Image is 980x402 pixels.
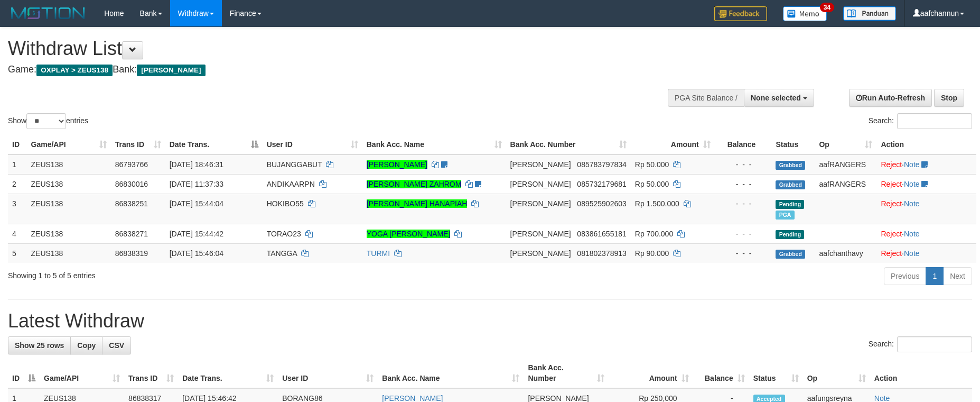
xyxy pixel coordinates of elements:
span: Copy [77,341,96,350]
td: 5 [8,243,27,263]
th: User ID: activate to sort column ascending [278,358,378,388]
span: Copy 085783797834 to clipboard [577,160,626,169]
div: - - - [719,179,768,189]
label: Search: [869,336,972,352]
th: Date Trans.: activate to sort column descending [165,135,263,154]
a: Run Auto-Refresh [849,89,932,107]
button: None selected [744,89,814,107]
a: CSV [102,336,131,354]
span: [PERSON_NAME] [510,249,571,258]
span: Copy 083861655181 to clipboard [577,230,626,238]
span: Pending [776,200,804,209]
span: Copy 085732179681 to clipboard [577,180,626,188]
div: - - - [719,248,768,259]
th: Game/API: activate to sort column ascending [40,358,124,388]
a: Note [904,230,920,238]
span: ANDIKAARPN [267,180,315,188]
span: 86793766 [115,160,148,169]
span: 86830016 [115,180,148,188]
span: Copy 089525902603 to clipboard [577,199,626,208]
img: panduan.png [843,6,896,21]
td: 2 [8,174,27,194]
span: Rp 1.500.000 [635,199,679,208]
th: Action [876,135,976,154]
th: ID: activate to sort column descending [8,358,40,388]
span: Copy 081802378913 to clipboard [577,249,626,258]
div: - - - [719,198,768,209]
th: Balance: activate to sort column ascending [693,358,749,388]
span: [DATE] 15:44:04 [170,199,223,208]
img: Button%20Memo.svg [783,6,827,21]
span: Show 25 rows [15,341,64,350]
span: [PERSON_NAME] [510,199,571,208]
span: BUJANGGABUT [267,160,322,169]
a: Stop [934,89,964,107]
span: 34 [820,3,834,12]
a: Previous [884,267,926,285]
td: aafchanthavy [815,243,876,263]
a: Reject [881,199,902,208]
a: [PERSON_NAME] ZAHROM [367,180,462,188]
a: Note [904,199,920,208]
td: ZEUS138 [27,224,111,243]
td: ZEUS138 [27,154,111,175]
th: Game/API: activate to sort column ascending [27,135,111,154]
td: · [876,194,976,224]
span: Grabbed [776,250,805,259]
span: Rp 50.000 [635,180,669,188]
h1: Withdraw List [8,38,643,59]
a: Note [904,180,920,188]
th: Amount: activate to sort column ascending [609,358,693,388]
a: 1 [926,267,944,285]
span: Grabbed [776,161,805,170]
th: Action [870,358,972,388]
th: Amount: activate to sort column ascending [631,135,715,154]
th: Status: activate to sort column ascending [749,358,803,388]
a: [PERSON_NAME] HANAPIAH [367,199,468,208]
a: Copy [70,336,102,354]
span: [PERSON_NAME] [510,180,571,188]
th: Bank Acc. Name: activate to sort column ascending [362,135,506,154]
span: HOKIBO55 [267,199,304,208]
td: aafRANGERS [815,154,876,175]
div: PGA Site Balance / [668,89,744,107]
th: Bank Acc. Number: activate to sort column ascending [524,358,608,388]
a: Reject [881,230,902,238]
span: [PERSON_NAME] [510,230,571,238]
label: Search: [869,113,972,129]
input: Search: [897,336,972,352]
img: Feedback.jpg [714,6,767,21]
h4: Game: Bank: [8,65,643,75]
th: Balance [715,135,772,154]
select: Showentries [26,113,66,129]
a: Reject [881,180,902,188]
span: 86838319 [115,249,148,258]
div: Showing 1 to 5 of 5 entries [8,266,400,281]
span: [DATE] 11:37:33 [170,180,223,188]
span: Rp 50.000 [635,160,669,169]
input: Search: [897,113,972,129]
td: · [876,224,976,243]
span: Rp 700.000 [635,230,673,238]
div: - - - [719,229,768,239]
span: Grabbed [776,180,805,189]
th: Date Trans.: activate to sort column ascending [178,358,278,388]
a: Note [904,249,920,258]
a: TURMI [367,249,390,258]
span: [DATE] 18:46:31 [170,160,223,169]
h1: Latest Withdraw [8,310,972,332]
a: YOGA [PERSON_NAME] [367,230,451,238]
td: ZEUS138 [27,174,111,194]
a: Next [943,267,972,285]
span: Pending [776,230,804,239]
td: ZEUS138 [27,194,111,224]
span: Marked by aafkaynarin [776,211,794,220]
td: ZEUS138 [27,243,111,263]
span: OXPLAY > ZEUS138 [36,65,113,76]
span: TANGGA [267,249,297,258]
a: [PERSON_NAME] [367,160,427,169]
th: Trans ID: activate to sort column ascending [111,135,165,154]
th: Bank Acc. Name: activate to sort column ascending [378,358,524,388]
label: Show entries [8,113,88,129]
img: MOTION_logo.png [8,5,88,21]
